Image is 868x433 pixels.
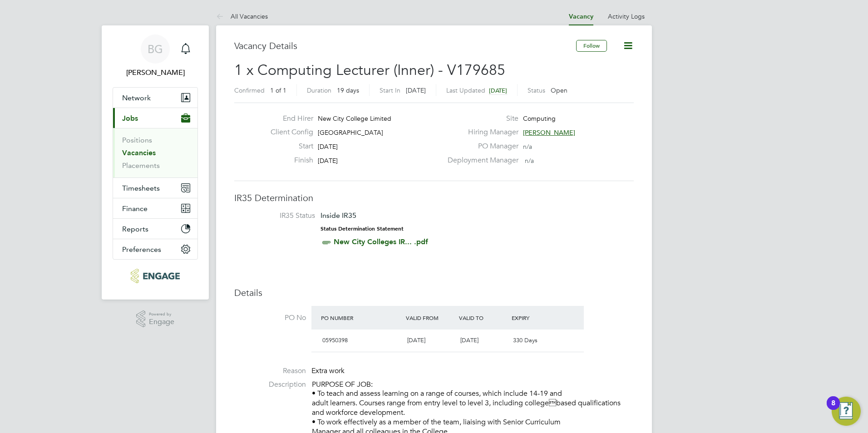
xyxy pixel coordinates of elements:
[234,366,306,376] label: Reason
[122,148,156,157] a: Vacancies
[832,397,861,426] button: Open Resource Center, 8 new notifications
[523,128,575,137] span: [PERSON_NAME]
[234,192,634,204] h3: IR35 Determination
[113,67,198,78] span: Becky Green
[263,156,313,165] label: Finish
[318,114,391,123] span: New City College Limited
[509,310,562,326] div: Expiry
[525,157,534,165] span: n/a
[318,157,338,165] span: [DATE]
[263,142,313,151] label: Start
[113,269,198,283] a: Go to home page
[122,161,160,170] a: Placements
[307,86,331,94] label: Duration
[337,86,359,94] span: 19 days
[113,108,197,128] button: Jobs
[113,198,197,218] button: Finance
[460,336,478,344] span: [DATE]
[149,318,174,326] span: Engage
[122,93,151,102] span: Network
[234,40,576,52] h3: Vacancy Details
[234,287,634,299] h3: Details
[442,156,518,165] label: Deployment Manager
[406,86,426,94] span: [DATE]
[243,211,315,221] label: IR35 Status
[319,310,404,326] div: PO Number
[457,310,510,326] div: Valid To
[407,336,425,344] span: [DATE]
[523,114,556,123] span: Computing
[113,128,197,177] div: Jobs
[216,12,268,20] a: All Vacancies
[442,114,518,123] label: Site
[513,336,538,344] span: 330 Days
[113,239,197,259] button: Preferences
[321,226,404,232] strong: Status Determination Statement
[131,269,179,283] img: carbonrecruitment-logo-retina.png
[442,142,518,151] label: PO Manager
[551,86,567,94] span: Open
[113,178,197,198] button: Timesheets
[122,136,152,144] a: Positions
[831,403,835,415] div: 8
[446,86,485,94] label: Last Updated
[234,61,505,79] span: 1 x Computing Lecturer (Inner) - V179685
[528,86,545,94] label: Status
[113,88,197,108] button: Network
[270,86,286,94] span: 1 of 1
[113,34,198,78] a: BG[PERSON_NAME]
[322,336,348,344] span: 05950398
[576,40,607,52] button: Follow
[102,25,209,300] nav: Main navigation
[234,380,306,389] label: Description
[122,114,138,123] span: Jobs
[523,143,532,151] span: n/a
[318,143,338,151] span: [DATE]
[489,87,507,94] span: [DATE]
[318,128,383,137] span: [GEOGRAPHIC_DATA]
[569,13,593,20] a: Vacancy
[334,237,428,246] a: New City Colleges IR... .pdf
[113,219,197,239] button: Reports
[122,184,160,192] span: Timesheets
[136,310,175,328] a: Powered byEngage
[234,313,306,323] label: PO No
[442,128,518,137] label: Hiring Manager
[263,128,313,137] label: Client Config
[380,86,400,94] label: Start In
[122,225,148,233] span: Reports
[321,211,356,220] span: Inside IR35
[404,310,457,326] div: Valid From
[263,114,313,123] label: End Hirer
[148,43,163,55] span: BG
[149,310,174,318] span: Powered by
[122,204,148,213] span: Finance
[122,245,161,254] span: Preferences
[608,12,645,20] a: Activity Logs
[234,86,265,94] label: Confirmed
[311,366,345,375] span: Extra work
